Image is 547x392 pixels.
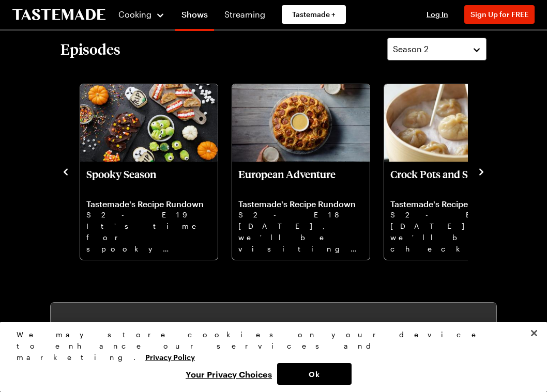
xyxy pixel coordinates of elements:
h2: Episodes [60,40,120,58]
div: Crock Pots and Steamers [384,84,522,260]
button: Log In [417,9,458,20]
a: Shows [175,2,214,31]
button: Season 2 [387,38,487,60]
span: Season 2 [393,43,429,55]
span: Sign Up for FREE [470,10,528,19]
img: Spooky Season [80,84,218,162]
button: Sign Up for FREE [464,5,535,24]
a: Spooky Season [86,168,211,254]
p: European Adventure [238,168,363,193]
img: European Adventure [232,84,370,162]
div: European Adventure [232,84,370,260]
a: Tastemade + [282,5,346,24]
p: Spooky Season [86,168,211,193]
a: Crock Pots and Steamers [390,168,515,254]
p: Crock Pots and Steamers [390,168,515,193]
p: S2 - E18 [238,209,363,221]
button: Your Privacy Choices [180,363,277,385]
button: navigate to next item [476,165,487,177]
img: Crock Pots and Steamers [384,84,522,162]
span: Tastemade + [292,9,336,20]
div: 3 / 20 [231,81,383,261]
a: More information about your privacy, opens in a new tab [145,352,195,362]
p: It's time for spooky season! Let's make some spooky eats and scary treats in this episode of Reci... [86,221,211,254]
span: Log In [427,10,448,19]
button: navigate to previous item [60,165,71,177]
p: [DATE], we'll be visiting the [GEOGRAPHIC_DATA], [GEOGRAPHIC_DATA], [GEOGRAPHIC_DATA], and [GEOGR... [238,221,363,254]
a: European Adventure [238,168,363,254]
p: S2 - E19 [86,209,211,221]
div: We may store cookies on your device to enhance our services and marketing. [17,329,522,363]
p: S2 - E17 [390,209,515,221]
p: Tastemade's Recipe Rundown [390,199,515,209]
div: 2 / 20 [79,81,231,261]
span: Cooking [118,9,151,19]
div: 4 / 20 [383,81,535,261]
button: Cooking [118,2,165,27]
button: Close [523,322,545,344]
div: Privacy [17,329,522,385]
p: Tastemade's Recipe Rundown [86,199,211,209]
p: [DATE], we'll be checking out some incredible recipes that can be made in a crock pot or a steamer! [390,221,515,254]
div: Spooky Season [80,84,218,260]
p: Tastemade's Recipe Rundown [238,199,363,209]
button: Ok [277,363,352,385]
a: To Tastemade Home Page [12,9,105,21]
